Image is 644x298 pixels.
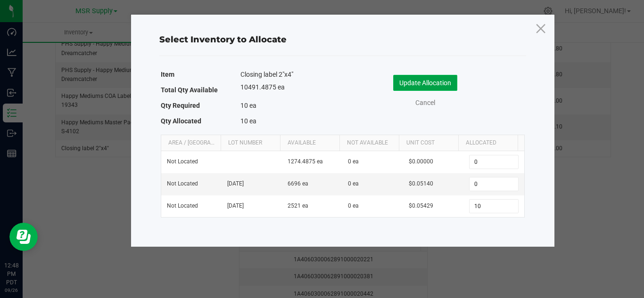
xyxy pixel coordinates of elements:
[280,135,339,151] th: Available
[159,34,287,45] span: Select Inventory to Allocate
[222,195,282,217] td: [DATE]
[409,202,433,209] span: $0.05429
[221,135,280,151] th: Lot Number
[161,68,174,81] label: Item
[9,223,38,251] iframe: Resource center
[167,202,198,209] span: Not Located
[348,180,359,187] span: 0 ea
[288,158,323,165] span: 1274.4875 ea
[167,180,198,187] span: Not Located
[161,99,200,112] label: Qty Required
[240,83,285,91] span: 10491.4875 ea
[167,158,198,165] span: Not Located
[348,158,359,165] span: 0 ea
[393,75,457,91] button: Update Allocation
[240,102,256,109] span: 10 ea
[161,114,201,128] label: Qty Allocated
[161,135,221,151] th: Area / [GEOGRAPHIC_DATA]
[240,70,293,79] span: Closing label 2"x4"
[161,83,218,97] label: Total Qty Available
[409,180,433,187] span: $0.05140
[399,135,458,151] th: Unit Cost
[409,158,433,165] span: $0.00000
[458,135,518,151] th: Allocated
[288,180,308,187] span: 6696 ea
[348,202,359,209] span: 0 ea
[288,202,308,209] span: 2521 ea
[406,98,444,108] a: Cancel
[339,135,399,151] th: Not Available
[240,117,256,125] span: 10 ea
[222,173,282,195] td: [DATE]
